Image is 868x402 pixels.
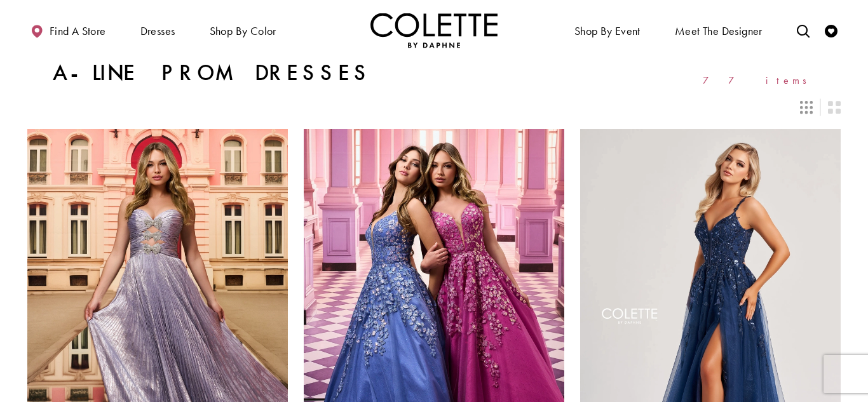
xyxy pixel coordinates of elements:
span: Switch layout to 3 columns [800,101,813,114]
a: Visit Home Page [370,13,498,48]
h1: A-Line Prom Dresses [53,60,372,86]
span: Shop by color [207,13,280,48]
span: Dresses [140,25,175,37]
div: Layout Controls [20,93,848,121]
span: Find a store [50,25,106,37]
span: Shop By Event [574,25,641,37]
span: 77 items [703,75,815,86]
span: Shop by color [210,25,276,37]
span: Meet the designer [675,25,763,37]
span: Switch layout to 2 columns [828,101,841,114]
a: Find a store [27,13,109,48]
span: Dresses [137,13,179,48]
a: Check Wishlist [822,13,841,48]
a: Meet the designer [672,13,766,48]
a: Toggle search [794,13,813,48]
span: Shop By Event [571,13,644,48]
img: Colette by Daphne [370,13,498,48]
